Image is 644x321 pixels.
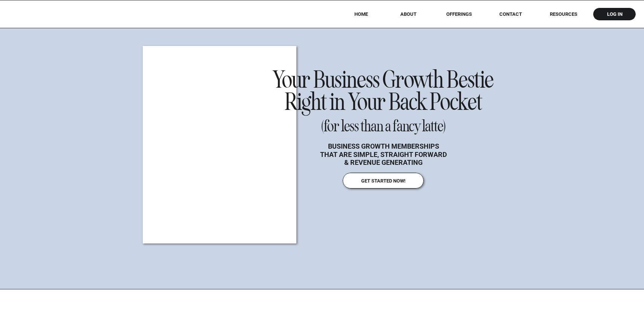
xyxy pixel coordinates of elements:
p: business growth memberships that are simple, straight forward & revenue generating [319,142,447,166]
a: get started now! [353,178,414,183]
h2: (for less than a fancy latte) [307,118,460,136]
a: HOME [344,11,378,17]
a: offerings [435,11,482,17]
a: About [395,11,422,17]
a: Contact [494,11,527,17]
a: log in [600,11,629,17]
h1: Your Business Growth Bestie Right in Your Back Pocket [272,69,494,108]
a: RESOURCES [539,11,588,17]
